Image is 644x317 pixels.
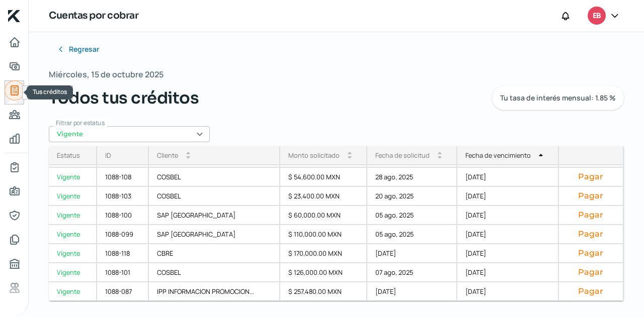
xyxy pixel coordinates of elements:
div: 1088-087 [97,282,149,301]
a: Vigente [49,263,97,282]
div: COSBEL [149,168,280,187]
div: SAP [GEOGRAPHIC_DATA] [149,206,280,225]
a: Adelantar facturas [5,56,25,76]
div: 05 ago, 2025 [367,225,457,244]
span: Tu tasa de interés mensual: 1.85 % [500,94,616,101]
a: Tus créditos [5,80,25,100]
div: [DATE] [457,282,558,301]
div: 1088-118 [97,244,149,263]
div: $ 126,000.00 MXN [280,263,367,282]
a: Documentos [5,230,25,250]
i: arrow_drop_down [438,155,442,159]
div: 1088-108 [97,168,149,187]
div: [DATE] [457,244,558,263]
div: $ 60,000.00 MXN [280,206,367,225]
div: Fecha de vencimiento [465,151,531,160]
button: Pagar [567,172,615,182]
div: 20 ago, 2025 [367,187,457,206]
div: COSBEL [149,263,280,282]
div: CBRE [149,244,280,263]
a: Representantes [5,205,25,226]
div: $ 170,000.00 MXN [280,244,367,263]
div: Cliente [157,151,178,160]
button: Pagar [567,248,615,258]
a: Vigente [49,168,97,187]
div: [DATE] [457,168,558,187]
span: Miércoles, 15 de octubre 2025 [49,67,164,82]
button: Pagar [567,210,615,220]
a: Vigente [49,282,97,301]
div: [DATE] [367,244,457,263]
div: SAP [GEOGRAPHIC_DATA] [149,225,280,244]
div: 1088-100 [97,206,149,225]
div: [DATE] [457,206,558,225]
div: 1088-103 [97,187,149,206]
a: Vigente [49,187,97,206]
button: Regresar [49,39,107,59]
a: Inicio [5,32,25,52]
span: Regresar [69,46,99,53]
a: Mis finanzas [5,129,25,149]
i: arrow_drop_down [348,155,352,159]
div: Fecha de solicitud [375,151,430,160]
a: Información general [5,181,25,201]
div: Monto solicitado [288,151,340,160]
div: $ 23,400.00 MXN [280,187,367,206]
div: COSBEL [149,187,280,206]
div: Estatus [57,151,80,160]
div: [DATE] [457,263,558,282]
div: IPP INFORMACION PROMOCION... [149,282,280,301]
a: Pago a proveedores [5,104,25,125]
a: Vigente [49,206,97,225]
span: EB [593,10,601,22]
div: 1088-101 [97,263,149,282]
div: 28 ago, 2025 [367,168,457,187]
i: arrow_drop_up [539,153,543,157]
div: $ 110,000.00 MXN [280,225,367,244]
div: 1088-099 [97,225,149,244]
button: Pagar [567,267,615,277]
a: Referencias [5,278,25,298]
div: $ 54,600.00 MXN [280,168,367,187]
div: [DATE] [457,225,558,244]
div: $ 257,480.00 MXN [280,282,367,301]
a: Buró de crédito [5,254,25,274]
h1: Cuentas por cobrar [49,9,138,23]
button: Pagar [567,286,615,296]
button: Pagar [567,191,615,201]
span: Filtrar por estatus [56,119,105,127]
a: Vigente [49,244,97,263]
div: ID [105,151,111,160]
a: Mi contrato [5,157,25,177]
a: Vigente [49,225,97,244]
div: [DATE] [367,282,457,301]
div: 05 ago, 2025 [367,206,457,225]
div: 07 ago, 2025 [367,263,457,282]
div: [DATE] [457,187,558,206]
span: Tus créditos [33,87,67,96]
span: Todos tus créditos [49,86,199,110]
button: Pagar [567,229,615,239]
i: arrow_drop_down [186,155,190,159]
